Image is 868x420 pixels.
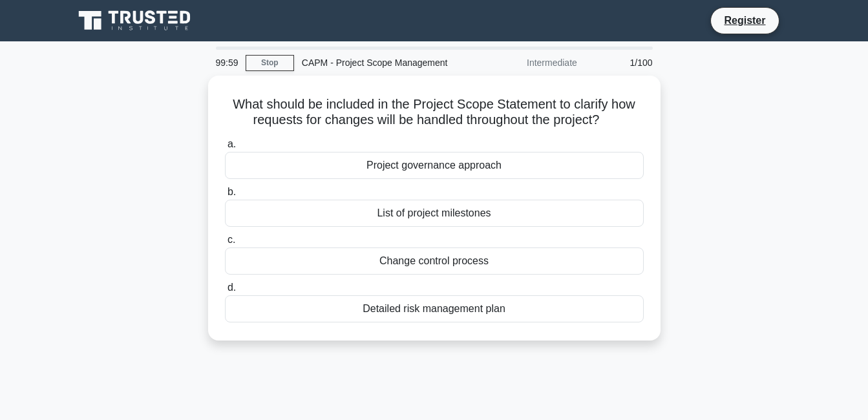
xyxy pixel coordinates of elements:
a: Register [716,12,773,28]
span: d. [228,282,236,293]
a: Stop [246,55,294,71]
div: Change control process [225,247,644,275]
div: 99:59 [208,50,246,76]
h5: What should be included in the Project Scope Statement to clarify how requests for changes will b... [224,96,645,129]
div: Detailed risk management plan [225,295,644,322]
div: CAPM - Project Scope Management [294,50,472,76]
div: Project governance approach [225,152,644,179]
div: 1/100 [585,50,661,76]
span: c. [228,234,235,245]
span: b. [228,186,236,197]
div: List of project milestones [225,200,644,227]
span: a. [228,138,236,149]
div: Intermediate [472,50,585,76]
